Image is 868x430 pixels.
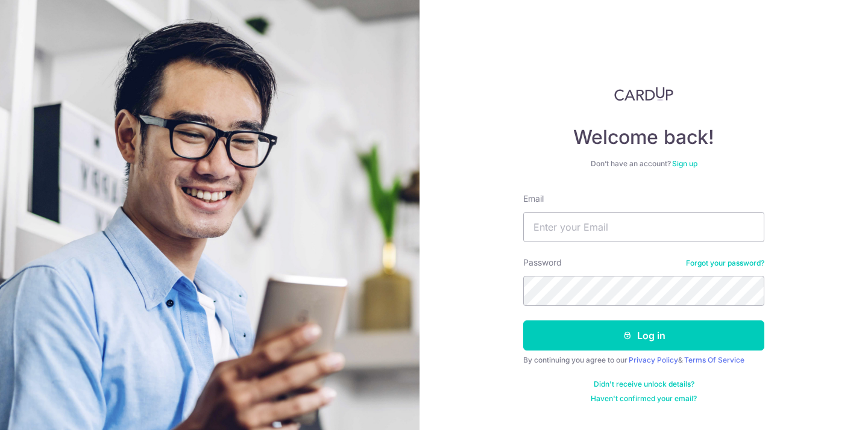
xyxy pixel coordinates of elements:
img: CardUp Logo [614,87,673,101]
a: Terms Of Service [684,355,744,364]
input: Enter your Email [523,212,764,242]
a: Sign up [672,159,697,168]
a: Haven't confirmed your email? [591,394,697,404]
button: Log in [523,320,764,351]
a: Didn't receive unlock details? [594,379,694,389]
label: Password [523,257,562,269]
a: Forgot your password? [686,258,764,268]
a: Privacy Policy [629,355,678,364]
h4: Welcome back! [523,125,764,149]
label: Email [523,193,544,205]
div: By continuing you agree to our & [523,355,764,365]
div: Don’t have an account? [523,159,764,169]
